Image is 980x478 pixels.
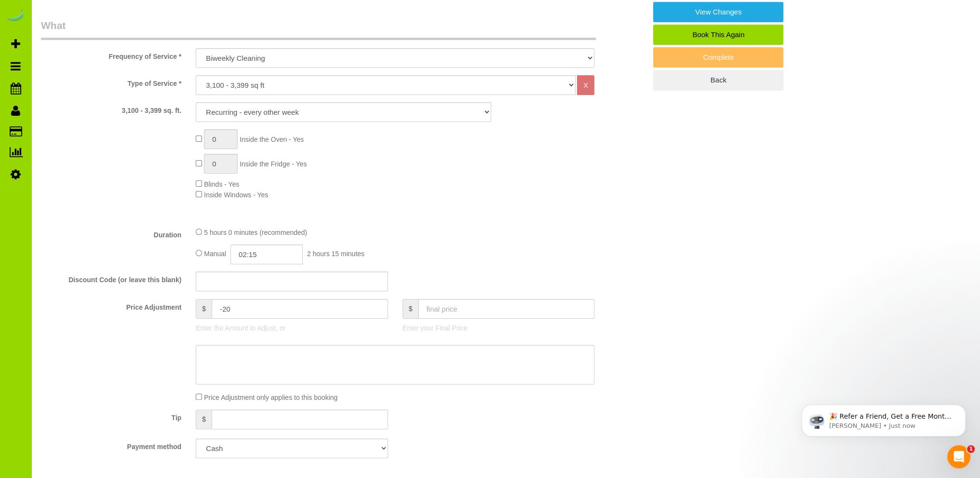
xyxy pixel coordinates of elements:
label: Type of Service * [34,75,188,88]
span: Inside the Oven - Yes [240,136,304,143]
label: Duration [34,227,188,240]
span: Price Adjustment only applies to this booking [204,394,337,401]
span: $ [403,299,418,319]
p: Enter your Final Price [403,323,594,333]
span: 1 [967,445,975,453]
input: final price [418,299,595,319]
span: $ [196,299,212,319]
span: Inside Windows - Yes [204,191,268,199]
p: Enter the Amount to Adjust, or [196,323,388,333]
legend: What [41,18,596,40]
img: Automaid Logo [6,10,25,23]
span: Manual [204,250,226,258]
label: 3,100 - 3,399 sq. ft. [34,102,188,115]
iframe: Intercom live chat [947,445,970,468]
span: Inside the Fridge - Yes [240,160,307,168]
a: Book This Again [653,25,783,45]
label: Price Adjustment [34,299,188,312]
label: Discount Code (or leave this blank) [34,272,188,285]
label: Frequency of Service * [34,48,188,61]
iframe: Intercom notifications message [787,384,980,452]
label: Payment method [34,438,188,451]
span: 2 hours 15 minutes [307,250,364,258]
a: Back [653,70,783,90]
label: Tip [34,410,188,423]
span: 5 hours 0 minutes (recommended) [204,229,307,236]
a: View Changes [653,2,783,22]
span: $ [196,410,212,429]
span: Blinds - Yes [204,180,239,188]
